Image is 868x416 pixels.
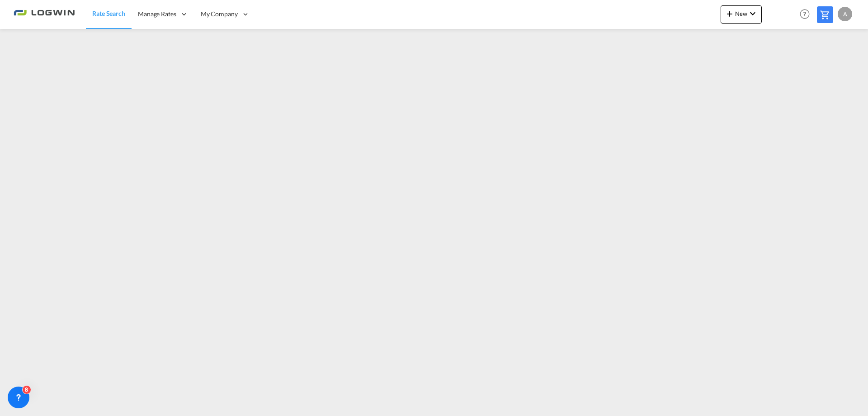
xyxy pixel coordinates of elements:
[721,5,762,24] button: icon-plus 400-fgNewicon-chevron-down
[14,4,75,24] img: 2761ae10d95411efa20a1f5e0282d2d7.png
[724,10,758,17] span: New
[92,10,125,17] span: Rate Search
[724,8,735,19] md-icon: icon-plus 400-fg
[838,7,852,21] div: A
[201,10,238,19] span: My Company
[138,10,176,19] span: Manage Rates
[797,6,812,22] span: Help
[747,8,758,19] md-icon: icon-chevron-down
[797,6,817,23] div: Help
